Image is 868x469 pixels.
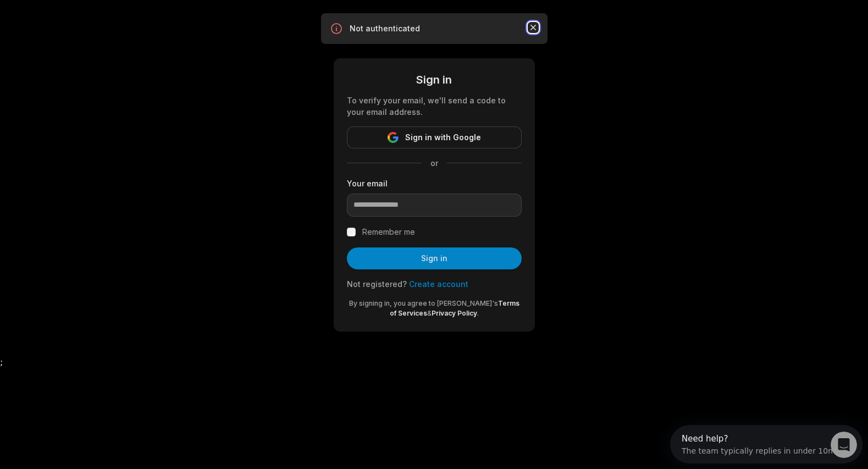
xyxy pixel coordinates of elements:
[349,299,498,307] span: By signing in, you agree to [PERSON_NAME]'s
[477,309,479,317] span: .
[427,309,432,317] span: &
[347,247,522,269] button: Sign in
[432,309,477,317] a: Privacy Policy
[347,71,522,88] div: Sign in
[831,432,857,458] iframe: Intercom live chat
[347,178,522,189] label: Your email
[350,23,519,34] p: Not authenticated
[409,279,468,289] a: Create account
[362,225,415,239] label: Remember me
[347,126,522,148] button: Sign in with Google
[347,95,522,118] div: To verify your email, we'll send a code to your email address.
[405,131,481,144] span: Sign in with Google
[422,157,447,169] span: or
[347,279,407,289] span: Not registered?
[670,425,863,464] iframe: Intercom live chat discovery launcher
[4,4,198,35] div: Open Intercom Messenger
[390,299,519,317] a: Terms of Services
[12,18,165,30] div: The team typically replies in under 10m
[12,9,165,18] div: Need help?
